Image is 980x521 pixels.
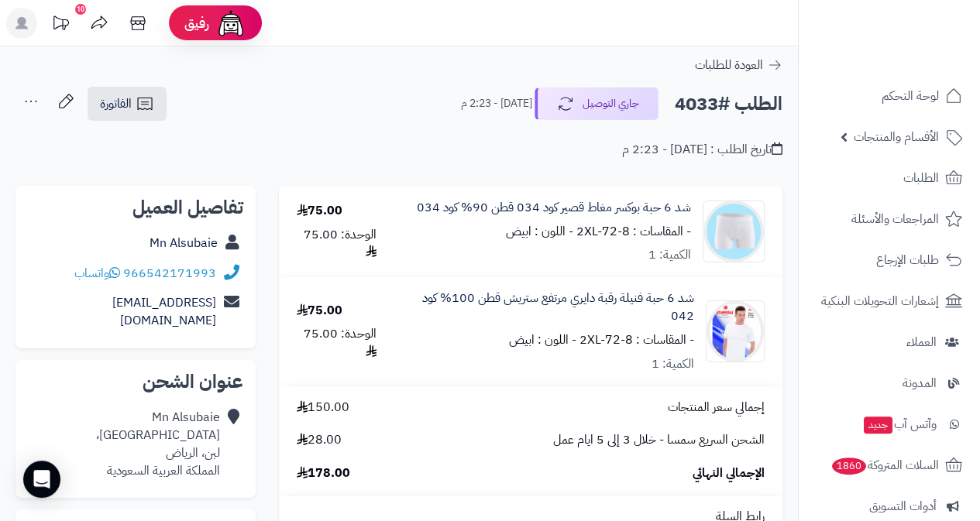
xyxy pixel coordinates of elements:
span: المدونة [903,372,937,394]
a: الفاتورة [88,87,167,121]
span: أدوات التسويق [869,495,937,517]
span: السلات المتروكة [830,454,939,476]
span: رفيق [184,14,209,33]
h2: الطلب #4033 [675,88,782,120]
small: - المقاسات : 2XL-72-8 [579,331,694,349]
span: المراجعات والأسئلة [851,208,939,230]
span: العودة للطلبات [695,56,763,74]
div: 75.00 [297,302,342,320]
a: [EMAIL_ADDRESS][DOMAIN_NAME] [112,293,216,330]
div: الوحدة: 75.00 [297,226,377,262]
div: Mn Alsubaie [GEOGRAPHIC_DATA]، لبن، الرياض المملكة العربية السعودية [96,409,220,479]
span: طلبات الإرجاع [876,249,939,271]
span: الأقسام والمنتجات [854,126,939,148]
span: جديد [864,416,892,434]
a: المراجعات والأسئلة [808,201,971,238]
h2: عنوان الشحن [28,372,243,391]
div: الكمية: 1 [652,355,694,373]
span: وآتس آب [862,413,937,435]
a: لوحة التحكم [808,77,971,115]
a: شد 6 حبة بوكسر مغاط قصير كود 034 قطن 90% كود 034 [417,199,691,217]
small: - اللون : ابيض [509,331,576,349]
a: واتساب [74,264,120,283]
div: Open Intercom Messenger [23,461,60,498]
div: تاريخ الطلب : [DATE] - 2:23 م [622,141,782,159]
a: السلات المتروكة1860 [808,447,971,484]
a: العملاء [808,324,971,361]
a: وآتس آبجديد [808,406,971,443]
a: المدونة [808,365,971,402]
span: الإجمالي النهائي [693,464,765,482]
div: الوحدة: 75.00 [297,325,377,361]
span: الطلبات [903,167,939,189]
img: ai-face.png [215,8,246,39]
small: - اللون : ابيض [506,222,573,241]
span: إشعارات التحويلات البنكية [821,290,939,312]
div: 10 [75,4,86,15]
span: 150.00 [297,399,349,416]
span: 1860 [832,458,866,475]
div: 75.00 [297,202,342,220]
a: إشعارات التحويلات البنكية [808,283,971,320]
button: جاري التوصيل [535,87,658,120]
small: - المقاسات : 2XL-72-8 [576,222,691,241]
a: 966542171993 [123,264,216,283]
small: [DATE] - 2:23 م [461,96,532,111]
div: الكمية: 1 [648,246,691,264]
a: Mn Alsubaie [150,234,218,252]
span: الشحن السريع سمسا - خلال 3 إلى 5 ايام عمل [553,431,765,449]
span: إجمالي سعر المنتجات [668,399,765,416]
a: العودة للطلبات [695,56,782,74]
img: 1755163592-042-1%20(3)-90x90.jpg [707,300,764,362]
a: تحديثات المنصة [41,8,80,43]
img: 1755163341-034-1%20(1)-90x90.png [703,201,764,262]
img: logo-2.png [875,43,965,76]
span: لوحة التحكم [882,85,939,107]
span: العملاء [906,331,937,353]
a: الطلبات [808,159,971,197]
a: طلبات الإرجاع [808,242,971,279]
h2: تفاصيل العميل [28,198,243,217]
span: الفاتورة [100,94,132,113]
a: شد 6 حبة فنيلة رقبة دايري مرتفع ستريش قطن 100% كود 042 [412,290,694,325]
span: 28.00 [297,431,342,449]
span: 178.00 [297,464,350,482]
